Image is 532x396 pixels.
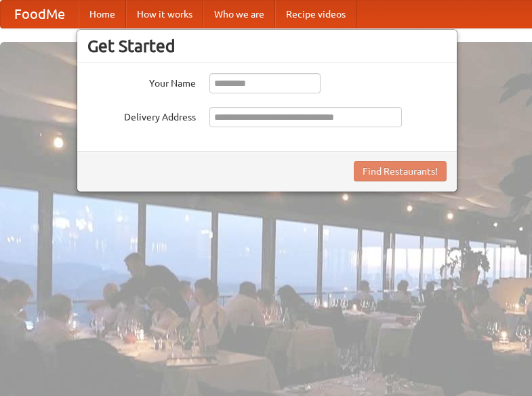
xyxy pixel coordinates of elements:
[87,36,447,56] h3: Get Started
[1,1,79,28] a: FoodMe
[79,1,126,28] a: Home
[275,1,356,28] a: Recipe videos
[126,1,203,28] a: How it works
[203,1,275,28] a: Who we are
[354,161,447,181] button: Find Restaurants!
[87,73,196,90] label: Your Name
[87,107,196,124] label: Delivery Address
